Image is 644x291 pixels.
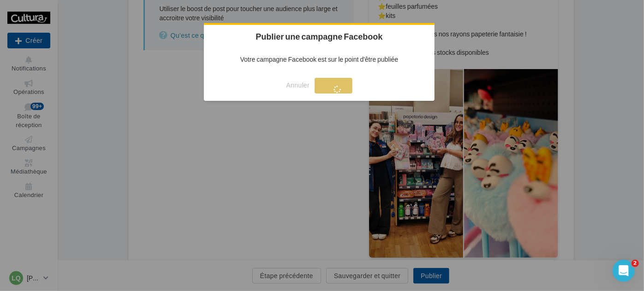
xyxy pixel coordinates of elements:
[613,260,635,282] iframe: Intercom live chat
[632,260,639,267] span: 2
[315,78,352,93] button: Publier
[204,25,435,48] h2: Publier une campagne Facebook
[204,48,435,70] p: Votre campagne Facebook est sur le point d'être publiée
[286,78,310,93] button: Annuler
